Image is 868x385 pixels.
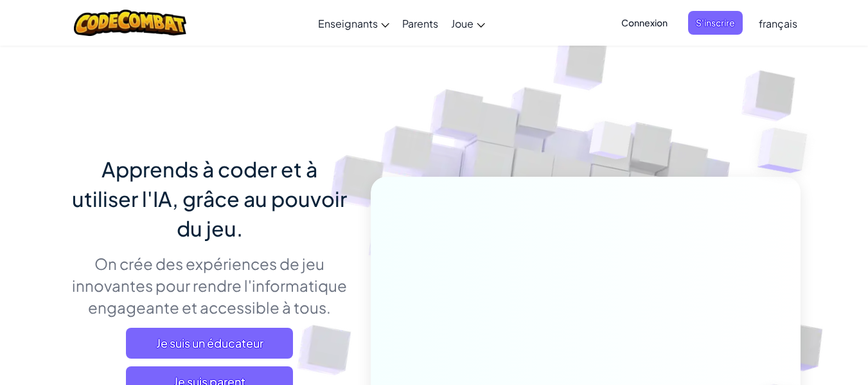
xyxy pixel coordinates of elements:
[759,17,797,30] span: français
[396,6,445,40] a: Parents
[451,17,474,30] span: Joue
[752,6,804,40] a: français
[68,253,351,318] p: On crée des expériences de jeu innovantes pour rendre l'informatique engageante et accessible à t...
[72,156,347,241] span: Apprends à coder et à utiliser l'IA, grâce au pouvoir du jeu.
[74,10,186,36] img: CodeCombat logo
[614,11,675,35] button: Connexion
[565,96,657,192] img: Overlap cubes
[732,96,843,205] img: Overlap cubes
[312,6,396,40] a: Enseignants
[688,11,743,35] button: S'inscrire
[445,6,492,40] a: Joue
[126,328,293,359] a: Je suis un éducateur
[318,17,378,30] span: Enseignants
